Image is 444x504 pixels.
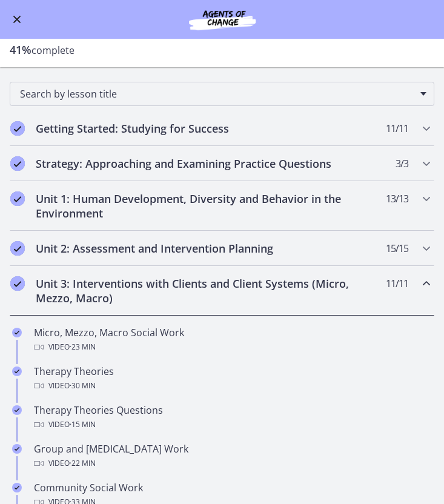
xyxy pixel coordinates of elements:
div: Video [34,417,434,432]
i: Completed [10,156,25,171]
h2: Getting Started: Studying for Success [36,121,385,136]
i: Completed [10,121,25,136]
div: Video [34,340,434,354]
div: Therapy Theories [34,364,434,393]
span: · 23 min [70,340,96,354]
i: Completed [12,483,22,492]
div: Search by lesson title [10,82,434,106]
i: Completed [12,328,22,337]
div: Therapy Theories Questions [34,403,434,432]
h2: Unit 2: Assessment and Intervention Planning [36,241,385,256]
img: Agents of Change [162,7,283,31]
i: Completed [10,276,25,291]
button: Enable menu [10,12,24,27]
span: · 30 min [70,379,96,393]
h2: Unit 3: Interventions with Clients and Client Systems (Micro, Mezzo, Macro) [36,276,385,305]
span: 15 / 15 [386,241,408,256]
i: Completed [10,191,25,206]
h2: Strategy: Approaching and Examining Practice Questions [36,156,385,171]
span: Search by lesson title [20,87,414,101]
button: Click for sound [397,12,432,47]
div: Micro, Mezzo, Macro Social Work [34,325,434,354]
span: 13 / 13 [386,191,408,206]
span: 11 / 11 [386,121,408,136]
span: 11 / 11 [386,276,408,291]
div: Video [34,456,434,471]
i: Completed [10,241,25,256]
div: Group and [MEDICAL_DATA] Work [34,442,434,471]
span: · 15 min [70,417,96,432]
span: 3 / 3 [396,156,408,171]
h2: Unit 1: Human Development, Diversity and Behavior in the Environment [36,191,385,220]
p: complete [10,42,434,58]
span: · 22 min [70,456,96,471]
i: Completed [12,405,22,415]
span: 41% [10,42,31,57]
div: Video [34,379,434,393]
i: Completed [12,444,22,454]
i: Completed [12,366,22,376]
